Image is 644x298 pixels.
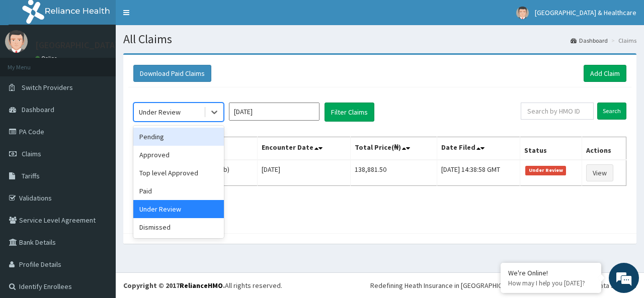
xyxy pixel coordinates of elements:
div: Chat with us now [52,56,169,69]
p: [GEOGRAPHIC_DATA] & Healthcare [35,41,173,50]
div: We're Online! [508,268,594,277]
input: Search by HMO ID [521,103,594,120]
div: Pending [133,128,224,146]
span: [GEOGRAPHIC_DATA] & Healthcare [535,8,636,17]
td: [DATE] 14:38:58 GMT [437,160,520,186]
img: User Image [5,30,28,53]
span: Tariffs [22,171,40,180]
a: Dashboard [571,36,608,45]
input: Search [597,103,626,120]
td: [DATE] [257,160,350,186]
div: Top level Approved [133,164,224,182]
th: Actions [582,137,626,160]
button: Download Paid Claims [133,65,211,82]
a: RelianceHMO [180,281,223,290]
a: Add Claim [584,65,626,82]
th: Date Filed [437,137,520,160]
a: View [586,164,613,181]
div: Redefining Heath Insurance in [GEOGRAPHIC_DATA] using Telemedicine and Data Science! [370,280,636,290]
div: Paid [133,182,224,200]
span: Dashboard [22,105,54,114]
th: Encounter Date [257,137,350,160]
th: Status [520,137,582,160]
img: User Image [516,7,529,19]
h1: All Claims [123,33,636,46]
span: Under Review [525,166,566,175]
p: How may I help you today? [508,279,594,287]
span: Switch Providers [22,83,73,92]
strong: Copyright © 2017 . [123,281,225,290]
div: Under Review [133,200,224,218]
td: 138,881.50 [351,160,437,186]
img: d_794563401_company_1708531726252_794563401 [19,50,41,75]
span: Claims [22,149,41,158]
div: Under Review [139,107,181,117]
th: Total Price(₦) [351,137,437,160]
a: Online [35,55,59,62]
textarea: Type your message and hit 'Enter' [5,194,192,230]
div: Dismissed [133,218,224,236]
input: Select Month and Year [229,103,319,121]
div: Approved [133,146,224,164]
div: Minimize live chat window [165,5,189,29]
span: We're online! [58,86,139,188]
footer: All rights reserved. [116,272,644,298]
button: Filter Claims [325,103,374,122]
li: Claims [609,36,636,45]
